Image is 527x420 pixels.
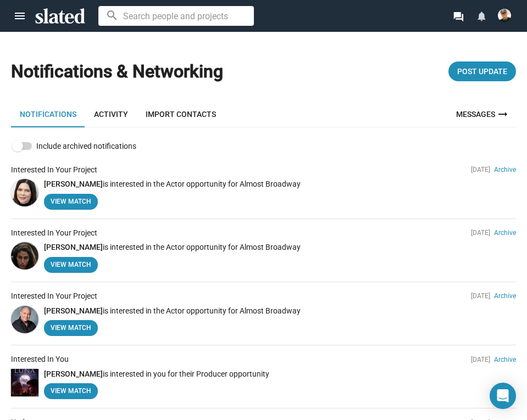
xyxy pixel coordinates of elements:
[450,101,516,127] a: Messages
[494,229,516,237] a: Archive
[11,369,38,396] img: 1_small.jpg
[11,242,38,270] img: profile_small.jpg
[13,9,26,23] mat-icon: menu
[44,383,98,399] a: View Match
[44,179,516,189] p: is interested in the Actor opportunity for Almost Broadway
[36,139,136,153] span: Include archived notifications
[98,6,254,26] input: Search people and projects
[494,166,516,173] a: Archive
[11,60,223,83] h1: Notifications & Networking
[44,306,103,315] a: [PERSON_NAME]
[490,383,516,409] div: Open Intercom Messenger
[11,354,69,365] div: Interested In You
[11,291,97,301] div: Interested In Your Project
[453,11,463,21] mat-icon: forum
[85,101,137,127] a: Activity
[44,180,103,188] a: [PERSON_NAME]
[11,165,97,175] div: Interested In Your Project
[11,101,85,127] a: Notifications
[44,369,103,378] a: [PERSON_NAME]
[457,61,507,81] span: Post Update
[11,179,38,206] img: 4_small.jpg
[494,356,516,363] a: Archive
[476,10,486,21] mat-icon: notifications
[44,306,516,316] p: is interested in the Actor opportunity for Almost Broadway
[44,243,103,251] a: [PERSON_NAME]
[44,369,516,379] p: is interested in you for their Producer opportunity
[471,229,490,237] span: [DATE]
[471,166,490,173] span: [DATE]
[494,292,516,300] a: Archive
[493,7,516,24] button: Antony J. Bowman
[498,9,511,22] img: Antony J. Bowman
[471,356,490,363] span: [DATE]
[11,306,38,333] img: 1_small.jpg
[471,292,490,300] span: [DATE]
[44,242,516,253] p: is interested in the Actor opportunity for Almost Broadway
[137,101,225,127] a: Import Contacts
[11,228,97,238] div: Interested In Your Project
[44,320,98,336] a: View Match
[44,257,98,273] a: View Match
[44,194,98,210] a: View Match
[496,108,509,121] mat-icon: arrow_right_alt
[448,61,516,81] button: Post Update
